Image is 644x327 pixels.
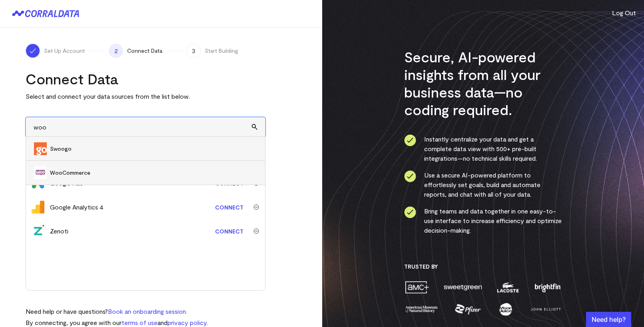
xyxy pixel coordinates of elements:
h3: Secure, AI-powered insights from all your business data—no coding required. [404,48,562,118]
span: Start Building [205,47,238,55]
button: Log Out [612,8,636,18]
div: Zenoti [50,226,68,236]
img: ico-check-white-5ff98cb1.svg [29,47,37,55]
p: Select and connect your data sources from the list below. [26,92,265,101]
img: brightfin-a251e171.png [533,280,562,294]
span: Connect Data [127,47,162,55]
a: privacy policy. [167,319,208,326]
li: Bring teams and data together in one easy-to-use interface to increase efficiency and optimize de... [404,206,562,235]
img: john-elliott-25751c40.png [529,302,562,316]
img: google_analytics_4-4ee20295.svg [32,201,44,213]
h3: Trusted By [404,263,562,270]
img: moon-juice-c312e729.png [498,302,514,316]
input: Search and add other data sources [26,117,265,137]
div: Google Analytics 4 [50,202,104,212]
span: Swoogo [50,145,257,153]
img: trash-40e54a27.svg [253,228,259,234]
img: ico-check-circle-4b19435c.svg [404,134,416,146]
a: Connect [211,224,247,239]
span: WooCommerce [50,169,257,177]
li: Use a secure AI-powered platform to effortlessly set goals, build and automate reports, and chat ... [404,170,562,199]
img: Swoogo [34,142,47,155]
span: 2 [109,44,123,58]
img: sweetgreen-1d1fb32c.png [443,280,483,294]
a: Book an onboarding session. [108,307,187,315]
img: amc-0b11a8f1.png [404,280,430,294]
img: ico-check-circle-4b19435c.svg [404,206,416,218]
img: pfizer-e137f5fc.png [454,302,482,316]
span: Set Up Account [44,47,85,55]
img: WooCommerce [34,166,47,179]
img: lacoste-7a6b0538.png [496,280,520,294]
span: 3 [186,44,201,58]
li: Instantly centralize your data and get a complete data view with 500+ pre-built integrations—no t... [404,134,562,163]
img: ico-check-circle-4b19435c.svg [404,170,416,182]
h2: Connect Data [26,70,265,88]
a: Connect [211,200,247,215]
a: terms of use [122,319,158,326]
img: trash-40e54a27.svg [253,204,259,210]
img: zenoti-2086f9c1.png [32,225,44,237]
img: amnh-5afada46.png [404,302,439,316]
p: Need help or have questions? [26,307,208,316]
